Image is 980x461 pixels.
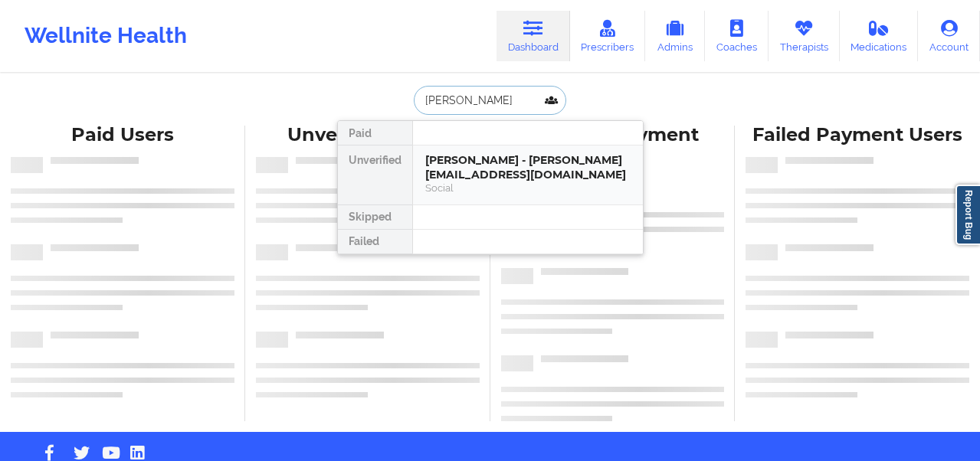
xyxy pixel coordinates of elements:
div: Social [425,181,631,195]
div: [PERSON_NAME] - [PERSON_NAME][EMAIL_ADDRESS][DOMAIN_NAME] [425,153,631,181]
div: Skipped [338,205,412,230]
a: Report Bug [955,185,980,245]
a: Therapists [769,11,840,61]
a: Coaches [705,11,769,61]
a: Prescribers [570,11,646,61]
a: Dashboard [497,11,570,61]
div: Paid Users [11,123,234,147]
a: Admins [645,11,705,61]
a: Account [918,11,980,61]
div: Unverified [338,145,412,205]
div: Unverified Users [256,123,480,147]
div: Paid [338,121,412,145]
div: Failed Payment Users [746,123,969,147]
div: Failed [338,230,412,254]
a: Medications [840,11,919,61]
